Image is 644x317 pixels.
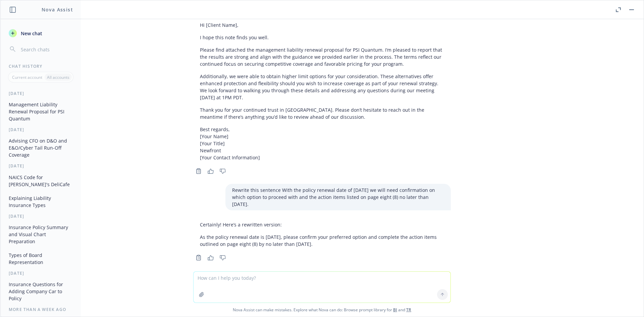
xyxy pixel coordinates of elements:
p: Please find attached the management liability renewal proposal for PSI Quantum. I’m pleased to re... [200,46,444,67]
div: More than a week ago [1,307,81,312]
svg: Copy to clipboard [196,255,202,261]
span: Nova Assist can make mistakes. Explore what Nova can do: Browse prompt library for and [3,303,641,317]
div: [DATE] [1,213,81,219]
p: Current account [12,74,42,80]
p: All accounts [47,74,69,80]
div: [DATE] [1,127,81,133]
button: New chat [6,27,75,39]
p: Thank you for your continued trust in [GEOGRAPHIC_DATA]. Please don’t hesitate to reach out in th... [200,106,444,120]
svg: Copy to clipboard [196,168,202,174]
p: Rewrite this sentence With the policy renewal date of [DATE] we will need confirmation on which o... [232,187,444,208]
button: Management Liability Renewal Proposal for PSI Quantum [6,99,75,124]
button: Thumbs down [217,253,228,262]
p: Additionally, we were able to obtain higher limit options for your consideration. These alternati... [200,73,444,101]
button: Thumbs down [217,166,228,176]
button: Explaining Liability Insurance Types [6,193,75,211]
p: Hi [Client Name], [200,21,444,29]
button: Advising CFO on D&O and E&O/Cyber Tail Run-Off Coverage [6,135,75,160]
span: New chat [19,30,42,37]
button: Insurance Policy Summary and Visual Chart Preparation [6,222,75,247]
button: Insurance Questions for Adding Company Car to Policy [6,279,75,304]
p: I hope this note finds you well. [200,34,444,41]
div: [DATE] [1,270,81,276]
p: Best regards, [Your Name] [Your Title] Newfront [Your Contact Information] [200,126,444,161]
h1: Nova Assist [42,6,73,13]
button: Types of Board Representation [6,250,75,268]
div: [DATE] [1,163,81,169]
p: As the policy renewal date is [DATE], please confirm your preferred option and complete the actio... [200,233,444,248]
div: Chat History [1,63,81,69]
div: [DATE] [1,91,81,96]
a: TR [406,307,411,313]
p: Certainly! Here’s a rewritten version: [200,221,444,228]
button: NAICS Code for [PERSON_NAME]'s DeliCafe [6,172,75,190]
input: Search chats [19,45,73,54]
a: BI [393,307,397,313]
